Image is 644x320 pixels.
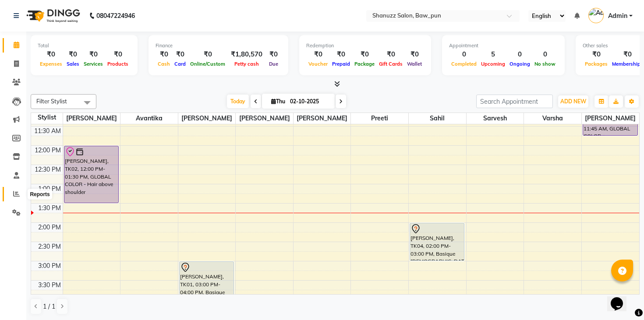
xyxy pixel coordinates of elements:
[306,61,330,67] span: Voucher
[63,113,120,124] span: [PERSON_NAME]
[507,61,532,67] span: Ongoing
[306,49,330,60] div: ₹0
[294,113,351,124] span: [PERSON_NAME]
[269,98,287,105] span: Thu
[227,95,249,108] span: Today
[582,113,639,124] span: [PERSON_NAME]
[583,61,610,67] span: Packages
[352,61,377,67] span: Package
[178,113,236,124] span: [PERSON_NAME]
[377,49,405,60] div: ₹0
[81,49,105,60] div: ₹0
[330,61,352,67] span: Prepaid
[81,61,105,67] span: Services
[608,11,627,21] span: Admin
[188,61,227,67] span: Online/Custom
[180,262,234,299] div: [PERSON_NAME], TK01, 03:00 PM-04:00 PM, Basique [DEMOGRAPHIC_DATA] Haircut - By Senior Stylist
[28,189,52,200] div: Reports
[36,204,63,213] div: 1:30 PM
[560,98,586,105] span: ADD NEW
[36,261,63,271] div: 3:00 PM
[449,42,558,49] div: Appointment
[120,113,178,124] span: Avantika
[156,61,172,67] span: Cash
[172,61,188,67] span: Card
[227,49,266,60] div: ₹1,80,570
[36,242,63,251] div: 2:30 PM
[467,113,524,124] span: Sarvesh
[532,49,558,60] div: 0
[64,61,81,67] span: Sales
[267,61,280,67] span: Due
[172,49,188,60] div: ₹0
[351,113,408,124] span: Preeti
[405,61,424,67] span: Wallet
[330,49,352,60] div: ₹0
[96,4,135,28] b: 08047224946
[33,146,63,155] div: 12:00 PM
[532,61,558,67] span: No show
[156,49,172,60] div: ₹0
[36,223,63,232] div: 2:00 PM
[156,42,281,49] div: Finance
[524,113,581,124] span: Varsha
[36,281,63,290] div: 3:30 PM
[236,113,293,124] span: [PERSON_NAME]
[32,127,63,136] div: 11:30 AM
[31,113,63,122] div: Stylist
[588,8,604,23] img: Admin
[476,95,553,108] input: Search Appointment
[479,49,507,60] div: 5
[43,302,55,311] span: 1 / 1
[22,4,82,28] img: logo
[38,42,131,49] div: Total
[449,61,479,67] span: Completed
[479,61,507,67] span: Upcoming
[507,49,532,60] div: 0
[410,223,464,260] div: [PERSON_NAME], TK04, 02:00 PM-03:00 PM, Basique [DEMOGRAPHIC_DATA] Haircut - By Senior Stylist
[287,95,331,108] input: 2025-10-02
[38,49,64,60] div: ₹0
[352,49,377,60] div: ₹0
[405,49,424,60] div: ₹0
[232,61,261,67] span: Petty cash
[449,49,479,60] div: 0
[105,61,131,67] span: Products
[409,113,466,124] span: Sahil
[36,98,67,105] span: Filter Stylist
[36,184,63,193] div: 1:00 PM
[105,49,131,60] div: ₹0
[64,146,118,203] div: [PERSON_NAME], TK02, 12:00 PM-01:30 PM, GLOBAL COLOR - Hair above shoulder
[64,49,81,60] div: ₹0
[38,61,64,67] span: Expenses
[306,42,424,49] div: Redemption
[377,61,405,67] span: Gift Cards
[558,95,588,108] button: ADD NEW
[33,165,63,174] div: 12:30 PM
[583,49,610,60] div: ₹0
[188,49,227,60] div: ₹0
[607,285,635,311] iframe: chat widget
[266,49,281,60] div: ₹0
